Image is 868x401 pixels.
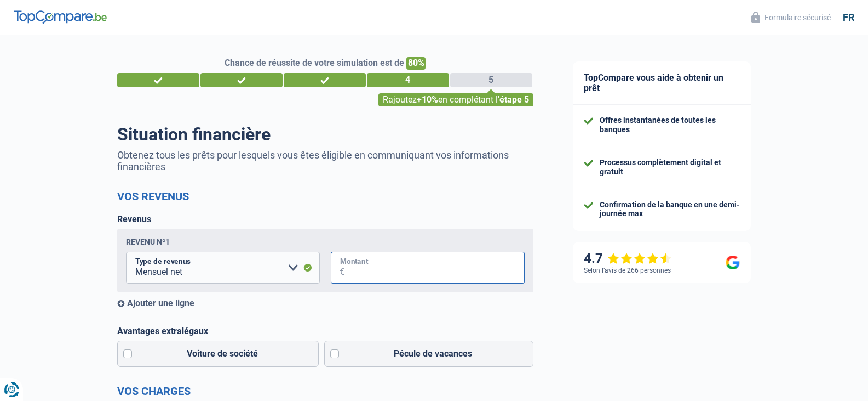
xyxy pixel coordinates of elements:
div: Ajouter une ligne [117,298,533,308]
div: 3 [284,73,366,87]
label: Voiture de société [117,341,319,367]
h2: Vos revenus [117,190,533,203]
div: TopCompare vous aide à obtenir un prêt [573,61,751,105]
span: Chance de réussite de votre simulation est de [225,58,404,68]
p: Obtenez tous les prêts pour lesquels vous êtes éligible en communiquant vos informations financières [117,149,533,172]
div: Confirmation de la banque en une demi-journée max [600,200,740,219]
h2: Vos charges [117,385,533,398]
div: Offres instantanées de toutes les banques [600,116,740,134]
span: 80% [406,57,426,70]
div: fr [843,12,854,24]
div: Rajoutez en complétant l' [378,93,533,106]
button: Formulaire sécurisé [745,8,837,26]
h1: Situation financière [117,124,533,145]
div: 2 [200,73,283,87]
div: 1 [117,73,199,87]
div: 4.7 [584,251,672,267]
label: Avantages extralégaux [117,326,533,336]
span: +10% [417,94,438,105]
label: Pécule de vacances [324,341,533,367]
img: TopCompare Logo [14,10,107,24]
div: Selon l’avis de 266 personnes [584,267,671,274]
div: 5 [450,73,532,87]
span: € [331,252,344,284]
div: 4 [367,73,449,87]
label: Revenus [117,214,151,224]
span: étape 5 [499,94,529,105]
div: Processus complètement digital et gratuit [600,158,740,177]
div: Revenu nº1 [126,238,170,246]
